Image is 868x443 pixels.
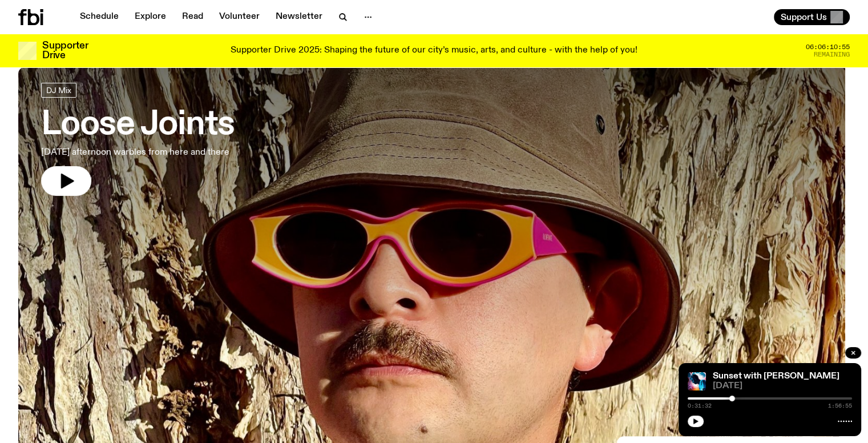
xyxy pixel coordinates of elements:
a: Explore [128,9,173,25]
span: 06:06:10:55 [806,44,850,50]
span: 1:56:55 [828,403,852,409]
a: Schedule [73,9,126,25]
h3: Loose Joints [41,109,235,141]
span: Support Us [781,12,827,22]
span: Remaining [814,51,850,58]
a: Volunteer [212,9,267,25]
a: Newsletter [269,9,329,25]
span: [DATE] [713,382,852,390]
a: DJ Mix [41,83,76,98]
span: 0:31:32 [688,403,712,409]
span: DJ Mix [46,86,71,94]
h3: Supporter Drive [42,41,88,61]
a: Loose Joints[DATE] afternoon warbles from here and there [41,83,235,196]
button: Support Us [774,9,850,25]
a: Read [175,9,210,25]
a: Sunset with [PERSON_NAME] [713,372,839,381]
p: [DATE] afternoon warbles from here and there [41,146,235,159]
img: Simon Caldwell stands side on, looking downwards. He has headphones on. Behind him is a brightly ... [688,372,706,390]
p: Supporter Drive 2025: Shaping the future of our city’s music, arts, and culture - with the help o... [231,46,637,56]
